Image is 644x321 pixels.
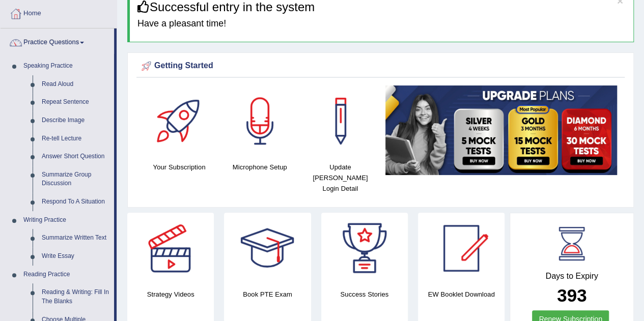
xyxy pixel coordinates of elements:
[139,59,622,74] div: Getting Started
[37,166,114,193] a: Summarize Group Discussion
[144,162,214,172] h4: Your Subscription
[557,285,586,305] b: 393
[19,266,114,284] a: Reading Practice
[37,75,114,94] a: Read Aloud
[37,247,114,266] a: Write Essay
[37,148,114,166] a: Answer Short Question
[37,229,114,247] a: Summarize Written Text
[521,272,622,281] h4: Days to Expiry
[321,289,408,300] h4: Success Stories
[224,289,311,300] h4: Book PTE Exam
[225,162,295,172] h4: Microphone Setup
[127,289,214,300] h4: Strategy Videos
[37,111,114,130] a: Describe Image
[418,289,505,300] h4: EW Booklet Download
[37,283,114,310] a: Reading & Writing: Fill In The Blanks
[1,28,114,54] a: Practice Questions
[37,193,114,211] a: Respond To A Situation
[37,93,114,111] a: Repeat Sentence
[19,211,114,229] a: Writing Practice
[37,130,114,148] a: Re-tell Lecture
[19,57,114,75] a: Speaking Practice
[305,162,375,194] h4: Update [PERSON_NAME] Login Detail
[137,1,626,14] h3: Successful entry in the system
[137,19,626,29] h4: Have a pleasant time!
[385,85,617,175] img: small5.jpg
